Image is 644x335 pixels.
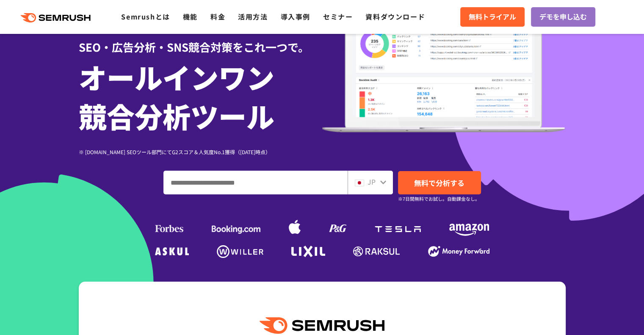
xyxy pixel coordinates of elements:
[281,11,310,22] a: 導入事例
[183,11,198,22] a: 機能
[238,11,268,22] a: 活用方法
[398,171,481,194] a: 無料で分析する
[398,195,480,203] small: ※7日間無料でお試し。自動課金なし。
[79,148,322,156] div: ※ [DOMAIN_NAME] SEOツール部門にてG2スコア＆人気度No.1獲得（[DATE]時点）
[365,11,425,22] a: 資料ダウンロード
[469,11,516,22] span: 無料トライアル
[414,177,464,188] span: 無料で分析する
[210,11,225,22] a: 料金
[164,171,347,194] input: ドメイン、キーワードまたはURLを入力してください
[79,57,322,135] h1: オールインワン 競合分析ツール
[79,26,322,55] div: SEO・広告分析・SNS競合対策をこれ一つで。
[539,11,587,22] span: デモを申し込む
[531,7,595,27] a: デモを申し込む
[460,7,525,27] a: 無料トライアル
[323,11,353,22] a: セミナー
[260,317,384,334] img: Semrush
[368,177,376,187] span: JP
[121,11,170,22] a: Semrushとは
